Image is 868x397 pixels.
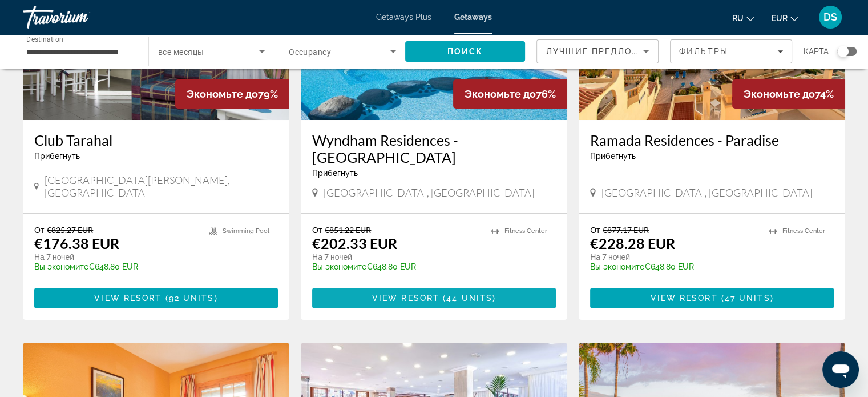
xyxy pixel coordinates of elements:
[725,294,770,303] span: 47 units
[732,10,754,26] button: Change language
[590,252,757,262] p: На 7 ночей
[590,225,600,235] span: От
[439,294,496,303] span: ( )
[546,45,649,58] mat-select: Sort by
[312,252,479,262] p: На 7 ночей
[650,294,717,303] span: View Resort
[465,88,536,100] span: Экономьте до
[590,262,644,271] span: Вы экономите
[815,5,845,29] button: User Menu
[162,294,217,303] span: ( )
[47,225,93,235] span: €825.27 EUR
[772,14,788,23] span: EUR
[312,262,366,271] span: Вы экономите
[822,351,859,388] iframe: Кнопка запуска окна обмена сообщениями
[405,41,525,62] button: Search
[34,225,44,235] span: От
[289,47,331,57] span: Occupancy
[175,79,289,109] div: 79%
[312,262,479,271] p: €648.80 EUR
[34,262,197,271] p: €648.80 EUR
[823,11,837,23] span: DS
[772,10,798,26] button: Change currency
[34,288,278,308] button: View Resort(92 units)
[590,262,757,271] p: €648.80 EUR
[26,35,63,43] span: Destination
[34,151,80,161] span: Прибегнуть
[312,288,556,308] button: View Resort(44 units)
[45,174,278,199] span: [GEOGRAPHIC_DATA][PERSON_NAME], [GEOGRAPHIC_DATA]
[447,47,483,56] span: Поиск
[34,235,119,252] p: €176.38 EUR
[34,131,278,149] a: Club Tarahal
[376,13,431,22] a: Getaways Plus
[670,39,792,63] button: Filters
[26,45,134,59] input: Select destination
[732,79,845,109] div: 74%
[717,294,773,303] span: ( )
[590,131,834,149] a: Ramada Residences - Paradise
[187,88,258,100] span: Экономьте до
[601,186,812,199] span: [GEOGRAPHIC_DATA], [GEOGRAPHIC_DATA]
[325,225,371,235] span: €851.22 EUR
[732,14,744,23] span: ru
[34,262,88,271] span: Вы экономите
[546,47,668,56] span: Лучшие предложения
[590,235,675,252] p: €228.28 EUR
[223,227,269,235] span: Swimming Pool
[312,225,322,235] span: От
[446,294,492,303] span: 44 units
[169,294,215,303] span: 92 units
[590,151,636,161] span: Прибегнуть
[23,2,137,32] a: Travorium
[504,227,547,235] span: Fitness Center
[324,186,534,199] span: [GEOGRAPHIC_DATA], [GEOGRAPHIC_DATA]
[34,252,197,262] p: На 7 ночей
[590,288,834,308] button: View Resort(47 units)
[453,79,567,109] div: 76%
[603,225,649,235] span: €877.17 EUR
[804,43,829,59] span: карта
[158,47,204,57] span: все месяцы
[312,131,556,166] a: Wyndham Residences - [GEOGRAPHIC_DATA]
[744,88,815,100] span: Экономьте до
[312,169,358,178] span: Прибегнуть
[94,294,162,303] span: View Resort
[679,47,728,56] span: Фильтры
[782,227,825,235] span: Fitness Center
[312,235,397,252] p: €202.33 EUR
[372,294,439,303] span: View Resort
[454,13,492,22] a: Getaways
